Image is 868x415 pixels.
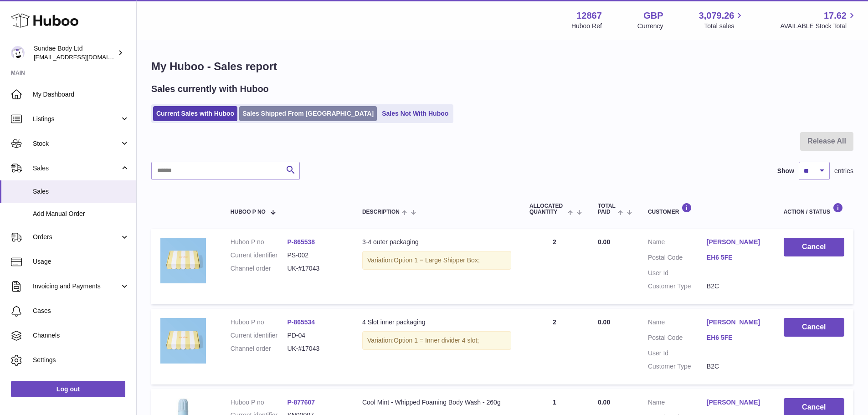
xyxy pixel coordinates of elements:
[231,318,288,327] dt: Huboo P no
[598,318,610,326] span: 0.00
[699,10,734,22] span: 3,079.26
[33,331,129,340] span: Channels
[707,333,765,342] a: EH6 5FE
[648,269,707,277] dt: User Id
[648,398,707,409] dt: Name
[784,203,844,215] div: Action / Status
[160,318,206,364] img: SundaeShipper.jpg
[287,399,315,406] a: P-877607
[231,264,288,273] dt: Channel order
[160,238,206,283] img: SundaeShipper_16a6fc00-6edf-4928-86da-7e3aaa1396b4.jpg
[287,344,344,353] dd: UK-#17043
[707,238,765,246] a: [PERSON_NAME]
[362,238,511,246] div: 3-4 outer packaging
[576,10,602,22] strong: 12867
[11,46,25,60] img: internalAdmin-12867@internal.huboo.com
[704,22,745,31] span: Total sales
[362,398,511,407] div: Cool Mint - Whipped Foaming Body Wash - 260g
[231,251,288,260] dt: Current identifier
[33,164,120,173] span: Sales
[648,349,707,358] dt: User Id
[648,282,707,291] dt: Customer Type
[699,10,745,31] a: 3,079.26 Total sales
[33,233,120,241] span: Orders
[648,203,765,215] div: Customer
[784,318,844,337] button: Cancel
[33,187,129,196] span: Sales
[33,139,120,148] span: Stock
[362,331,511,350] div: Variation:
[529,203,565,215] span: ALLOCATED Quantity
[287,251,344,260] dd: PS-002
[598,203,616,215] span: Total paid
[287,238,315,246] a: P-865538
[231,398,288,407] dt: Huboo P no
[834,167,853,175] span: entries
[824,10,847,22] span: 17.62
[648,362,707,371] dt: Customer Type
[379,106,452,121] a: Sales Not With Huboo
[707,318,765,327] a: [PERSON_NAME]
[362,318,511,327] div: 4 Slot inner packaging
[394,337,479,344] span: Option 1 = Inner divider 4 slot;
[362,209,400,215] span: Description
[648,318,707,329] dt: Name
[231,344,288,353] dt: Channel order
[643,10,663,22] strong: GBP
[287,331,344,340] dd: PD-04
[231,238,288,246] dt: Huboo P no
[34,53,134,61] span: [EMAIL_ADDRESS][DOMAIN_NAME]
[520,309,589,384] td: 2
[231,209,266,215] span: Huboo P no
[648,333,707,344] dt: Postal Code
[287,264,344,273] dd: UK-#17043
[777,167,794,175] label: Show
[11,381,125,397] a: Log out
[707,398,765,407] a: [PERSON_NAME]
[707,253,765,262] a: EH6 5FE
[394,256,480,264] span: Option 1 = Large Shipper Box;
[33,282,120,291] span: Invoicing and Payments
[33,356,129,364] span: Settings
[33,210,129,218] span: Add Manual Order
[707,282,765,291] dd: B2C
[362,251,511,270] div: Variation:
[780,22,857,31] span: AVAILABLE Stock Total
[239,106,377,121] a: Sales Shipped From [GEOGRAPHIC_DATA]
[151,59,853,74] h1: My Huboo - Sales report
[598,399,610,406] span: 0.00
[33,257,129,266] span: Usage
[598,238,610,246] span: 0.00
[637,22,663,31] div: Currency
[648,238,707,249] dt: Name
[33,307,129,315] span: Cases
[520,229,589,304] td: 2
[784,238,844,256] button: Cancel
[231,331,288,340] dt: Current identifier
[571,22,602,31] div: Huboo Ref
[33,115,120,123] span: Listings
[151,83,269,95] h2: Sales currently with Huboo
[34,44,116,61] div: Sundae Body Ltd
[648,253,707,264] dt: Postal Code
[707,362,765,371] dd: B2C
[287,318,315,326] a: P-865534
[33,90,129,99] span: My Dashboard
[780,10,857,31] a: 17.62 AVAILABLE Stock Total
[153,106,237,121] a: Current Sales with Huboo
